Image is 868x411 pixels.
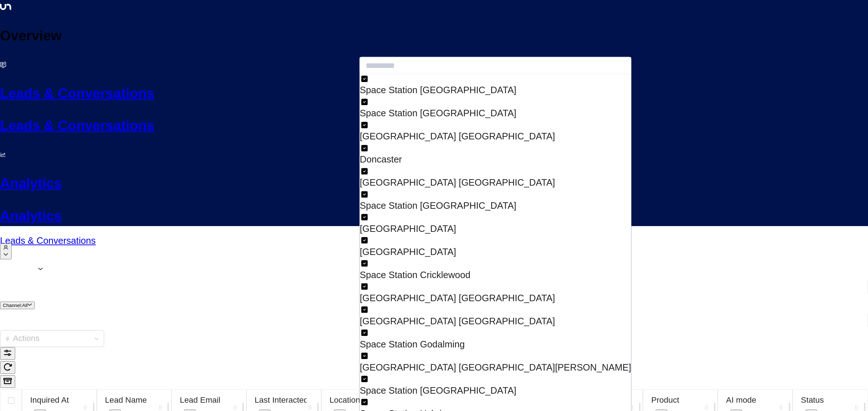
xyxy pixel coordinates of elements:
span: Agents [5,264,30,273]
div: [GEOGRAPHIC_DATA] [GEOGRAPHIC_DATA] [360,314,631,328]
div: Space Station Godalming [360,337,631,351]
div: Space Station [GEOGRAPHIC_DATA] [360,199,631,213]
div: [GEOGRAPHIC_DATA] [GEOGRAPHIC_DATA][PERSON_NAME] [360,360,631,374]
div: Doncaster [360,153,631,166]
div: Inquired At [30,393,82,407]
div: Space Station [GEOGRAPHIC_DATA] [360,375,631,398]
div: Space Station [GEOGRAPHIC_DATA] [360,83,631,97]
div: Actions [5,333,39,344]
div: Space Station Cricklewood [360,268,631,282]
div: Space Station [GEOGRAPHIC_DATA] [360,107,631,120]
div: Space Station [GEOGRAPHIC_DATA] [360,384,631,397]
div: Space Station [GEOGRAPHIC_DATA] [360,74,631,97]
span: All [22,303,27,308]
div: Doncaster [360,143,631,166]
div: [GEOGRAPHIC_DATA] [GEOGRAPHIC_DATA] [360,282,631,305]
div: AI mode [726,393,778,407]
span: Channel: [3,303,32,308]
div: Last Interacted [255,393,307,407]
div: Space Station Godalming [360,328,631,351]
div: Status [801,393,854,407]
div: [GEOGRAPHIC_DATA] [GEOGRAPHIC_DATA] [360,176,631,190]
div: [GEOGRAPHIC_DATA] [360,245,631,259]
div: Space Station Cricklewood [360,259,631,282]
div: [GEOGRAPHIC_DATA] [GEOGRAPHIC_DATA] [360,305,631,328]
div: Lead Email [180,393,232,407]
div: Location [329,393,404,407]
div: [GEOGRAPHIC_DATA] [360,236,631,259]
div: Product [651,393,703,407]
div: Lead Name [105,393,157,407]
div: [GEOGRAPHIC_DATA] [GEOGRAPHIC_DATA] [360,291,631,305]
div: Space Station [GEOGRAPHIC_DATA] [360,190,631,213]
div: [GEOGRAPHIC_DATA] [GEOGRAPHIC_DATA][PERSON_NAME] [360,351,631,375]
div: Space Station [GEOGRAPHIC_DATA] [360,97,631,120]
div: [GEOGRAPHIC_DATA] [GEOGRAPHIC_DATA] [360,130,631,143]
span: Toggle select all [4,393,18,408]
div: [GEOGRAPHIC_DATA] [GEOGRAPHIC_DATA] [360,166,631,190]
div: [GEOGRAPHIC_DATA] [360,222,631,236]
div: [GEOGRAPHIC_DATA] [360,213,631,236]
div: [GEOGRAPHIC_DATA] [GEOGRAPHIC_DATA] [360,120,631,143]
span: 1 [33,264,37,273]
